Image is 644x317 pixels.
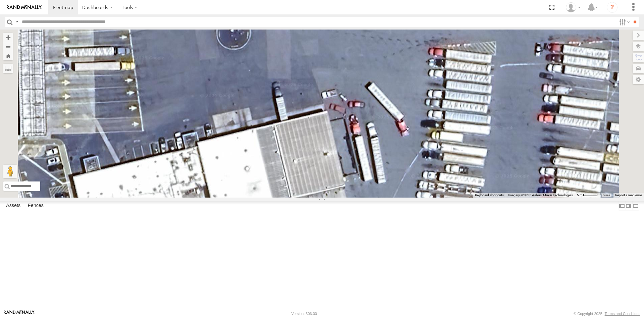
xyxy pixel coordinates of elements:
button: Zoom Home [3,51,13,60]
button: Zoom out [3,42,13,51]
label: Search Filter Options [616,17,631,27]
span: 5 m [577,193,583,197]
div: © Copyright 2025 - [574,312,640,316]
button: Zoom in [3,33,13,42]
label: Dock Summary Table to the Left [619,201,625,211]
label: Search Query [14,17,19,27]
a: Terms and Conditions [605,312,640,316]
label: Dock Summary Table to the Right [625,201,632,211]
a: Report a map error [615,193,642,197]
div: Sardor Khadjimedov [563,2,583,12]
img: rand-logo.svg [7,5,42,10]
label: Map Settings [633,75,644,84]
button: Drag Pegman onto the map to open Street View [3,165,17,178]
span: Imagery ©2025 Airbus, Maxar Technologies [508,193,573,197]
label: Fences [24,201,47,211]
i: ? [607,2,618,13]
button: Map Scale: 5 m per 41 pixels [575,193,600,198]
a: Terms (opens in new tab) [603,194,610,197]
label: Measure [3,64,13,73]
label: Hide Summary Table [632,201,639,211]
a: Visit our Website [4,310,35,317]
div: Version: 306.00 [291,312,317,316]
label: Assets [3,201,24,211]
button: Keyboard shortcuts [475,193,504,198]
